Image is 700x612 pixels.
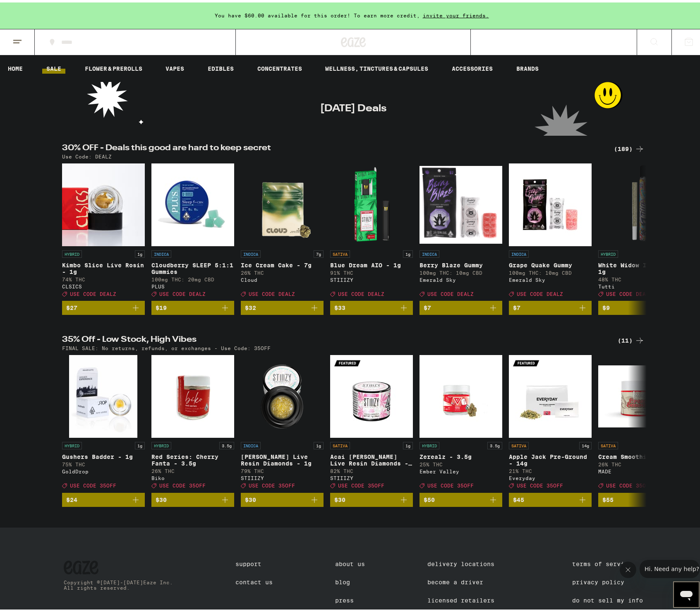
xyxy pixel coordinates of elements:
[330,451,413,464] p: Acai [PERSON_NAME] Live Resin Diamonds - 1g
[335,576,365,583] a: Blog
[4,61,27,71] a: HOME
[62,161,145,244] img: CLSICS - Kimbo Slice Live Rosin - 1g
[330,275,413,280] div: STIIIZY
[241,161,324,244] img: Cloud - Ice Cream Cake - 7g
[598,451,681,458] p: Cream Smoothie - 3.5g
[509,298,592,312] button: Add to bag
[403,439,413,447] p: 1g
[509,259,592,266] p: Grape Quake Gummy
[62,142,604,151] h2: 30% OFF - Deals this good are hard to keep secret
[614,142,645,151] a: (189)
[509,161,592,298] a: Open page for Grape Quake Gummy from Emerald Sky
[249,289,295,294] span: USE CODE DEALZ
[420,298,502,312] button: Add to bag
[330,268,413,273] p: 91% THC
[241,268,324,273] p: 26% THC
[321,61,432,71] a: WELLNESS, TINCTURES & CAPSULES
[673,579,700,605] iframe: Button to launch messaging window
[235,558,273,565] a: Support
[427,481,474,486] span: USE CODE 35OFF
[513,494,524,501] span: $45
[330,439,350,447] p: SATIVA
[509,473,592,478] div: Everyday
[151,353,234,490] a: Open page for Red Series: Cherry Fanta - 3.5g from Biko
[151,298,234,312] button: Add to bag
[330,473,413,478] div: STIIIZY
[598,298,681,312] button: Add to bag
[572,595,643,601] a: Do Not Sell My Info
[330,353,413,435] img: STIIIZY - Acai Berry Live Resin Diamonds - 1g
[338,481,384,486] span: USE CODE 35OFF
[420,439,439,447] p: HYBRID
[64,577,173,588] p: Copyright © [DATE]-[DATE] Eaze Inc. All rights reserved.
[513,302,520,309] span: $7
[602,302,610,309] span: $9
[602,494,614,501] span: $55
[62,353,145,490] a: Open page for Gushers Badder - 1g from GoldDrop
[330,353,413,490] a: Open page for Acai Berry Live Resin Diamonds - 1g from STIIIZY
[69,353,137,435] img: GoldDrop - Gushers Badder - 1g
[241,298,324,312] button: Add to bag
[618,333,645,343] a: (11)
[70,289,116,294] span: USE CODE DEALZ
[427,558,509,565] a: Delivery Locations
[62,281,145,287] div: CLSICS
[330,161,413,298] a: Open page for Blue Dream AIO - 1g from STIIIZY
[241,490,324,504] button: Add to bag
[62,161,145,298] a: Open page for Kimbo Slice Live Rosin - 1g from CLSICS
[159,481,206,486] span: USE CODE 35OFF
[517,289,563,294] span: USE CODE DEALZ
[156,302,167,309] span: $19
[62,451,145,458] p: Gushers Badder - 1g
[204,61,238,71] a: EDIBLES
[330,490,413,504] button: Add to bag
[156,494,167,501] span: $30
[606,289,652,294] span: USE CODE DEALZ
[512,61,543,71] a: BRANDS
[62,333,604,343] h2: 35% Off - Low Stock, High Vibes
[66,302,77,309] span: $27
[241,439,261,447] p: INDICA
[509,451,592,464] p: Apple Jack Pre-Ground - 14g
[151,161,234,244] img: PLUS - Cloudberry SLEEP 5:1:1 Gummies
[487,439,502,447] p: 3.5g
[420,459,502,465] p: 25% THC
[81,61,146,71] a: FLOWER & PREROLLS
[241,466,324,471] p: 79% THC
[253,61,306,71] a: CONCENTRATES
[151,466,234,471] p: 26% THC
[62,343,271,348] p: FINAL SALE: No returns, refunds, or exchanges - Use Code: 35OFF
[62,248,82,255] p: HYBRID
[215,10,420,16] span: You have $60.00 available for this order! To earn more credit,
[249,481,295,486] span: USE CODE 35OFF
[448,61,497,71] a: ACCESSORIES
[135,439,145,447] p: 1g
[62,490,145,504] button: Add to bag
[420,353,502,490] a: Open page for Zerealz - 3.5g from Ember Valley
[509,439,529,447] p: SATIVA
[598,161,681,298] a: Open page for White Widow Infused - 1g from Tutti
[335,558,365,565] a: About Us
[330,161,413,244] img: STIIIZY - Blue Dream AIO - 1g
[427,576,509,583] a: Become a Driver
[424,494,435,501] span: $50
[598,353,681,435] img: MADE - Cream Smoothie - 3.5g
[334,494,345,501] span: $30
[151,353,234,435] img: Biko - Red Series: Cherry Fanta - 3.5g
[62,459,145,465] p: 75% THC
[420,259,502,266] p: Berry Blaze Gummy
[509,353,592,435] img: Everyday - Apple Jack Pre-Ground - 14g
[62,439,82,447] p: HYBRID
[640,557,700,576] iframe: Message from company
[598,281,681,287] div: Tutti
[151,451,234,464] p: Red Series: Cherry Fanta - 3.5g
[598,490,681,504] button: Add to bag
[572,576,643,583] a: Privacy Policy
[420,490,502,504] button: Add to bag
[314,439,324,447] p: 1g
[509,490,592,504] button: Add to bag
[62,466,145,472] div: GoldDrop
[509,275,592,280] div: Emerald Sky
